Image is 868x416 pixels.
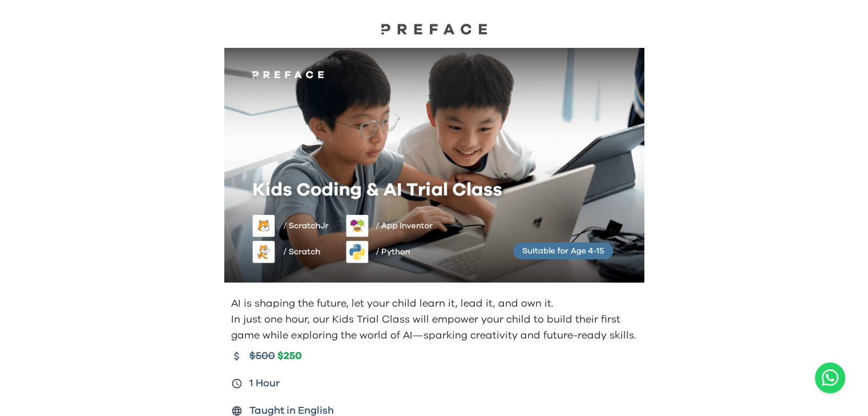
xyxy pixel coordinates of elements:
[377,23,491,35] img: Preface Logo
[815,362,845,393] button: Open WhatsApp chat
[815,362,845,393] a: Chat with us on WhatsApp
[231,312,640,344] p: In just one hour, our Kids Trial Class will empower your child to build their first game while ex...
[249,348,275,364] span: $500
[277,350,302,363] span: $250
[224,48,644,283] img: Kids learning to code
[377,23,491,39] a: Preface Logo
[231,296,640,312] p: AI is shaping the future, let your child learn it, lead it, and own it.
[249,376,280,391] span: 1 Hour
